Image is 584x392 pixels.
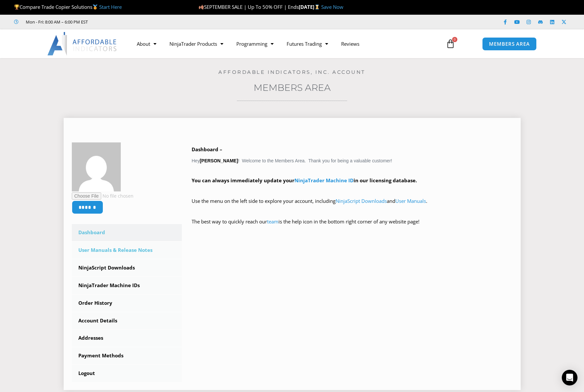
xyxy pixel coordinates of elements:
img: LogoAI | Affordable Indicators – NinjaTrader [47,32,118,56]
p: The best way to quickly reach our is the help icon in the bottom right corner of any website page! [192,217,513,236]
a: Payment Methods [72,347,182,364]
img: b4b1d79195386b6cbaba082f0f07daf2fb004e7ecd841fb88d0b524531e6b5aa [72,142,121,191]
img: ⌛ [315,5,320,9]
iframe: Customer reviews powered by Trustpilot [97,19,195,25]
strong: [DATE] [299,4,321,10]
a: Members Area [254,82,331,93]
a: About [130,36,163,51]
strong: You can always immediately update your in our licensing database. [192,177,417,184]
a: Reviews [335,36,366,51]
a: Dashboard [72,224,182,241]
nav: Menu [130,36,438,51]
a: Start Here [99,4,122,10]
span: MEMBERS AREA [489,41,530,46]
a: Affordable Indicators, Inc. Account [218,69,366,75]
div: Open Intercom Messenger [562,370,577,385]
a: NinjaTrader Products [163,36,230,51]
a: NinjaScript Downloads [336,198,387,204]
nav: Account pages [72,224,182,382]
a: User Manuals [395,198,426,204]
a: NinjaTrader Machine ID [294,177,354,184]
strong: [PERSON_NAME] [200,158,238,163]
a: Order History [72,295,182,312]
img: 🥇 [93,5,98,9]
a: User Manuals & Release Notes [72,242,182,259]
span: Mon - Fri: 8:00 AM – 6:00 PM EST [24,18,88,26]
a: Addresses [72,330,182,347]
span: 0 [452,37,457,42]
div: Hey ! Welcome to the Members Area. Thank you for being a valuable customer! [192,145,513,236]
a: Save Now [321,4,343,10]
a: Programming [230,36,280,51]
span: SEPTEMBER SALE | Up To 50% OFF | Ends [198,4,299,10]
a: NinjaTrader Machine IDs [72,277,182,294]
a: Logout [72,365,182,382]
span: Compare Trade Copier Solutions [14,4,122,10]
p: Use the menu on the left side to explore your account, including and . [192,197,513,215]
a: team [267,218,278,225]
a: NinjaScript Downloads [72,259,182,276]
b: Dashboard – [192,146,222,153]
a: Futures Trading [280,36,335,51]
a: Account Details [72,312,182,329]
img: 🏆 [14,5,19,9]
a: 0 [436,34,465,53]
a: MEMBERS AREA [482,37,537,51]
img: 🍂 [199,5,204,9]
